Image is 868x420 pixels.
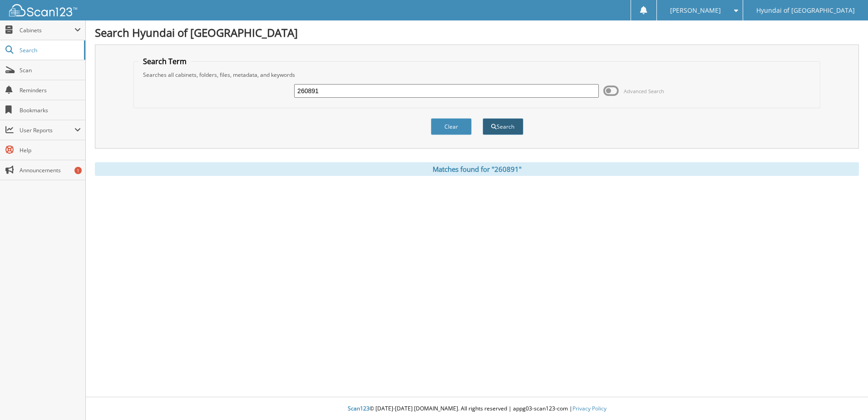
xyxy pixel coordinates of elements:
[20,106,81,114] span: Bookmarks
[483,118,523,135] button: Search
[823,376,868,420] iframe: Chat Widget
[20,86,81,94] span: Reminders
[95,25,859,40] h1: Search Hyundai of [GEOGRAPHIC_DATA]
[20,26,74,34] span: Cabinets
[95,162,859,176] div: Matches found for "260891"
[138,56,191,66] legend: Search Term
[624,88,664,95] span: Advanced Search
[20,46,79,54] span: Search
[756,8,855,13] span: Hyundai of [GEOGRAPHIC_DATA]
[20,146,81,154] span: Help
[572,405,607,412] a: Privacy Policy
[20,66,81,74] span: Scan
[9,4,77,16] img: scan123-logo-white.svg
[86,398,868,420] div: © [DATE]-[DATE] [DOMAIN_NAME]. All rights reserved | appg03-scan123-com |
[348,405,370,412] span: Scan123
[20,126,74,134] span: User Reports
[74,167,82,174] div: 1
[138,71,815,79] div: Searches all cabinets, folders, files, metadata, and keywords
[670,8,721,13] span: [PERSON_NAME]
[431,118,472,135] button: Clear
[20,166,81,174] span: Announcements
